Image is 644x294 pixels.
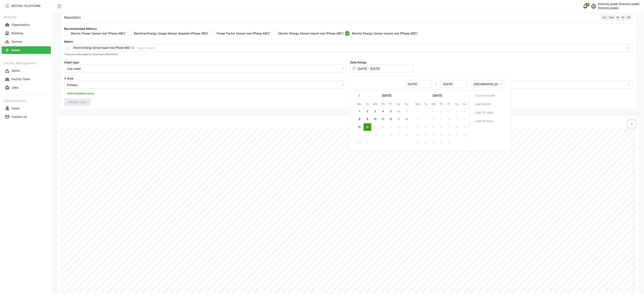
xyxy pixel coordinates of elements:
[2,46,51,54] a: Asset
[2,37,51,46] a: System
[11,115,27,119] p: Contact Us
[471,109,506,116] button: Last 30 days
[350,75,511,151] div: Select date range
[437,131,445,139] button: 23 October 2025
[475,117,493,125] span: Last 90 days
[475,100,491,108] span: Last Month
[379,123,387,131] button: 18 September 2025
[403,123,410,131] button: 21 September 2025
[429,123,437,131] button: 15 October 2025
[356,115,363,123] button: 8 September 2025
[445,115,453,123] button: 10 October 2025
[64,60,79,65] label: Chart type
[11,85,18,90] p: Jobs
[379,115,387,123] button: 11 September 2025
[356,102,363,108] th: Mo
[64,98,91,106] button: Render chart
[11,77,30,81] p: Facility Team
[429,102,437,108] th: We
[363,92,410,99] button: [DATE]
[2,2,51,10] a: RESYNC PLATFORM
[363,108,371,115] button: 2 September 2025
[2,14,51,20] p: Analysis
[2,75,51,84] a: Facility Team
[350,65,414,72] input: Select date range
[363,131,371,139] button: 23 September 2025
[68,31,125,36] label: Electric Power Sensor real (Phase ABC)
[64,15,81,20] p: Resolution
[429,131,437,139] button: 22 October 2025
[387,123,395,131] button: 19 September 2025
[445,108,453,115] button: 3 October 2025
[437,108,445,115] button: 2 October 2025
[2,84,51,92] button: Jobs
[422,123,429,131] button: 14 October 2025
[581,2,590,11] button: notifications
[453,123,461,131] button: 18 October 2025
[11,106,20,110] p: Users
[371,102,379,108] th: We
[67,91,94,96] span: Add secondary query
[461,123,468,131] button: 19 October 2025
[11,4,40,8] p: RESYNC PLATFORM
[379,131,387,139] button: 25 September 2025
[387,108,395,115] button: 5 September 2025
[2,76,51,83] button: Facility Team
[2,67,51,75] a: Alerts
[471,92,506,99] button: Current month
[2,29,51,37] a: Building
[387,102,395,108] th: Fr
[437,115,445,123] button: 9 October 2025
[64,65,347,72] input: Select chart type
[445,102,453,108] th: Fr
[2,67,51,75] button: Alerts
[2,84,51,92] a: Jobs
[617,16,619,19] span: 1h
[609,16,614,19] span: 15m
[349,31,417,36] label: Electric Energy Sensor export real (Phase ABC)
[429,115,437,123] button: 8 October 2025
[11,31,23,35] p: Building
[356,123,363,131] button: 15 September 2025
[371,131,379,139] button: 24 September 2025
[414,92,461,99] button: [DATE]
[453,115,461,123] button: 11 October 2025
[590,2,598,11] button: schedule
[64,39,73,44] label: Metric
[403,115,410,123] button: 14 September 2025
[363,139,371,147] button: 30 September 2025
[379,108,387,115] button: 4 September 2025
[414,102,422,108] th: Mo
[68,99,87,106] span: Render chart
[627,16,631,19] span: 1M
[371,115,379,123] button: 10 September 2025
[429,139,437,147] button: 29 October 2025
[395,123,402,131] button: 20 September 2025
[422,102,429,108] th: Tu
[2,113,51,121] a: Contact Us
[471,100,506,108] button: Last Month
[429,108,437,115] button: 1 October 2025
[395,115,402,123] button: 13 September 2025
[2,104,51,112] button: Users
[475,109,493,116] span: Last 30 days
[387,131,395,139] button: 26 September 2025
[598,6,640,10] p: [PERSON_NAME]
[437,102,445,108] th: Th
[461,131,468,139] button: 26 October 2025
[11,23,30,27] p: Organisation
[603,16,607,19] span: 5m
[11,40,22,44] p: System
[395,131,402,139] button: 27 September 2025
[437,123,445,131] button: 16 October 2025
[387,115,395,123] button: 12 September 2025
[74,45,130,50] span: Electric Energy Sensor export real (Phase ABC)
[64,81,347,89] input: Select Y axis
[622,16,625,19] span: 1D
[356,108,363,115] button: 1 September 2025
[453,102,461,108] th: Sa
[445,131,453,139] button: 24 October 2025
[2,60,51,66] p: Facility Management
[422,131,429,139] button: 21 October 2025
[11,48,20,52] p: Asset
